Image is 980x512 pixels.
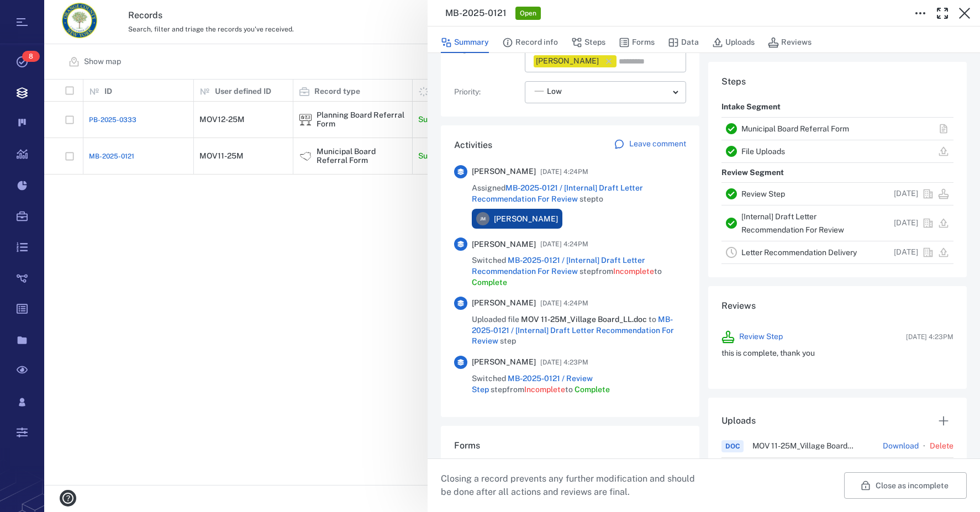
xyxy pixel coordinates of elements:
span: 8 [22,51,40,62]
div: [PERSON_NAME] [536,56,599,67]
a: Review Step [739,331,783,342]
span: Switched step from to [472,373,686,395]
a: MB-2025-0121 / [Internal] Draft Letter Recommendation For Review [472,256,645,276]
span: [DATE] 4:23PM [540,356,588,369]
div: ActivitiesLeave comment[PERSON_NAME][DATE] 4:24PMAssignedMB-2025-0121 / [Internal] Draft Letter R... [441,125,699,426]
p: [DATE] [894,188,918,199]
p: Closing a record prevents any further modification and should be done after all actions and revie... [441,472,704,499]
div: Review Step[DATE] 4:23PMthis is complete, thank you [713,321,962,376]
button: Reviews [768,32,812,53]
a: Download [883,441,919,452]
span: [PERSON_NAME] [472,166,536,177]
span: Incomplete [524,385,565,394]
h3: MB-2025-0121 [445,7,507,20]
button: Summary [441,32,489,53]
a: Letter Recommendation Delivery [741,248,857,257]
span: [DATE] 4:24PM [540,297,588,310]
span: [PERSON_NAME] [472,298,536,309]
span: Uploaded file to step [472,314,686,347]
span: [PERSON_NAME] [472,239,536,250]
p: Review Segment [721,163,784,183]
a: Review Step [741,189,785,198]
a: MB-2025-0121 / [Internal] Draft Letter Recommendation For Review [472,183,643,203]
span: [PERSON_NAME] [472,357,536,368]
span: Complete [472,278,507,287]
button: Forms [619,32,655,53]
div: J M [476,212,489,225]
button: Steps [571,32,605,53]
div: DOC [725,441,740,451]
div: UploadsDOCMOV 11-25M_Village Board_LL.docDownload·DeletePDFDOC090425.pdfView·Download·Delete [708,398,967,502]
p: [DATE] [894,218,918,229]
span: [PERSON_NAME] [494,214,558,225]
span: Assigned step to [472,183,686,204]
p: [DATE] [894,247,918,258]
span: [DATE] 2:57PM [540,404,588,417]
span: Incomplete [613,267,654,276]
p: Priority : [454,87,520,98]
span: MOV 11-25M_Village Board_LL.doc [521,315,649,324]
h6: Activities [454,139,492,152]
p: Leave comment [629,139,686,150]
div: FormsMunicipal BoardView form in the stepMail formPrint form [441,426,699,503]
h6: Reviews [721,299,953,313]
a: Leave comment [614,139,686,152]
span: [DATE] 4:24PM [540,165,588,178]
span: Help [25,8,48,18]
span: Low [547,86,562,97]
a: File Uploads [741,147,785,156]
h6: Steps [721,75,953,88]
p: Intake Segment [721,97,781,117]
button: Close as incomplete [844,472,967,499]
button: Toggle Fullscreen [931,2,953,24]
div: StepsIntake SegmentMunicipal Board Referral FormFile UploadsReview SegmentReview Step[DATE][Inter... [708,62,967,286]
button: Record info [502,32,558,53]
a: MB-2025-0121 / [Internal] Draft Letter Recommendation For Review [472,315,674,345]
span: Complete [575,385,610,394]
span: Switched step from to [472,255,686,288]
a: Municipal Board Referral Form [741,124,849,133]
h6: Uploads [721,414,756,427]
button: Close [953,2,976,24]
span: [DATE] 4:23PM [906,332,953,342]
button: Uploads [712,32,755,53]
p: · [921,440,928,453]
p: this is complete, thank you [721,348,953,359]
button: Delete [930,441,953,452]
div: ReviewsReview Step[DATE] 4:23PMthis is complete, thank you [708,286,967,398]
span: MOV 11-25M_Village Board_LL.doc [752,442,883,450]
span: Open [518,9,539,18]
span: [DATE] 4:24PM [540,237,588,251]
button: Data [668,32,699,53]
h6: Forms [454,439,686,452]
a: MB-2025-0121 / Review Step [472,374,593,394]
button: Toggle to Edit Boxes [909,2,931,24]
a: [Internal] Draft Letter Recommendation For Review [741,212,844,234]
